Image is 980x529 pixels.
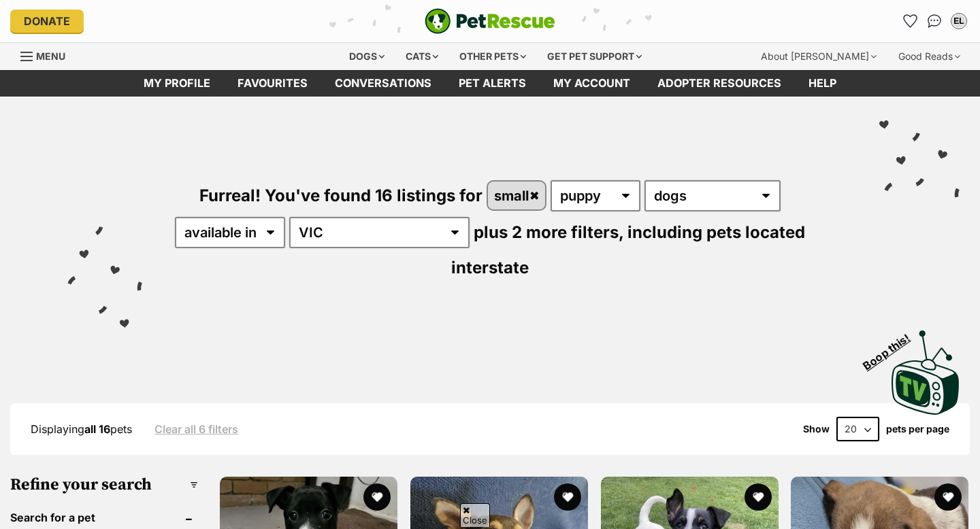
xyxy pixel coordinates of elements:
[36,50,65,62] span: Menu
[899,10,970,32] ul: Account quick links
[425,8,555,34] img: logo-e224e6f780fb5917bec1dbf3a21bbac754714ae5b6737aabdf751b685950b380.svg
[199,186,483,205] span: Furreal! You've found 16 listings for
[924,10,945,32] a: Conversations
[84,422,110,436] strong: all 16
[644,70,795,97] a: Adopter resources
[952,14,966,28] div: EL
[886,424,949,434] label: pets per page
[899,10,921,32] a: Favourites
[340,43,394,70] div: Dogs
[130,70,224,97] a: My profile
[425,8,555,34] a: PetRescue
[154,423,238,435] a: Clear all 6 filters
[795,70,850,97] a: Help
[321,70,445,97] a: conversations
[488,182,546,209] a: small
[31,422,132,436] span: Displaying pets
[396,43,448,70] div: Cats
[445,70,540,97] a: Pet alerts
[744,483,771,511] button: favourite
[803,424,830,434] span: Show
[20,43,75,67] a: Menu
[450,43,536,70] div: Other pets
[460,503,490,527] span: Close
[889,43,970,70] div: Good Reads
[224,70,321,97] a: Favourites
[10,511,198,524] header: Search for a pet
[554,483,581,511] button: favourite
[751,43,886,70] div: About [PERSON_NAME]
[540,70,644,97] a: My account
[928,14,942,28] img: chat-41dd97257d64d25036548639549fe6c8038ab92f7586957e7f3b1b290dea8141.svg
[10,475,198,494] h3: Refine your search
[861,323,924,372] span: Boop this!
[948,10,970,32] button: My account
[451,222,805,277] span: including pets located interstate
[538,43,651,70] div: Get pet support
[892,330,960,415] img: PetRescue TV logo
[892,318,960,417] a: Boop this!
[474,222,623,242] span: plus 2 more filters,
[10,10,84,33] a: Donate
[363,483,391,511] button: favourite
[934,483,962,511] button: favourite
